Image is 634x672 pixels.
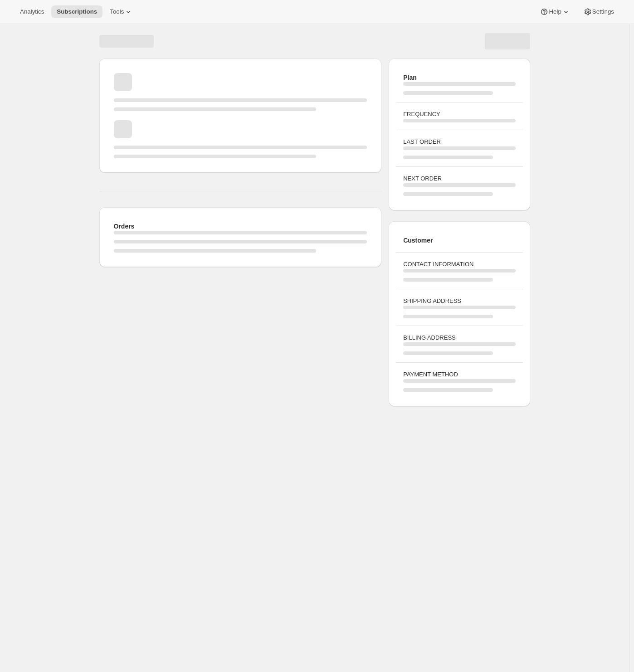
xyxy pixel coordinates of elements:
span: Analytics [20,8,44,15]
div: Page loading [88,24,541,410]
h2: Customer [403,236,515,245]
button: Settings [578,5,619,18]
span: Subscriptions [57,8,97,15]
h3: CONTACT INFORMATION [403,260,515,269]
button: Tools [104,5,138,18]
button: Subscriptions [51,5,102,18]
span: Settings [592,8,614,15]
h3: NEXT ORDER [403,174,515,183]
button: Analytics [15,5,49,18]
h3: FREQUENCY [403,110,515,119]
h3: LAST ORDER [403,137,515,146]
h2: Plan [403,73,515,82]
h3: SHIPPING ADDRESS [403,297,515,306]
span: Tools [110,8,124,15]
h2: Orders [114,222,367,231]
span: Help [549,8,561,15]
button: Help [534,5,575,18]
h3: PAYMENT METHOD [403,370,515,379]
h3: BILLING ADDRESS [403,333,515,342]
